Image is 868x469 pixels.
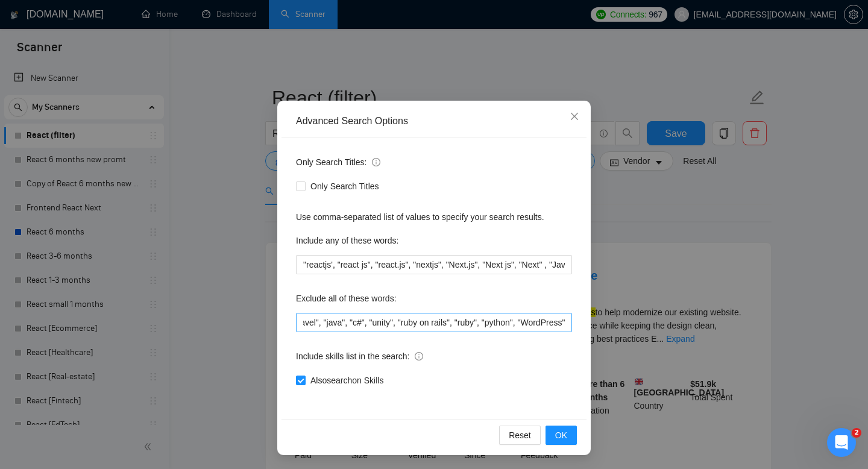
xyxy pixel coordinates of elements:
span: info-circle [415,352,423,360]
button: Close [558,101,591,133]
span: Reset [509,429,531,442]
span: Also search on Skills [306,374,388,387]
div: Advanced Search Options [296,115,572,128]
label: Exclude all of these words: [296,289,397,308]
button: Reset [499,426,541,445]
span: Only Search Titles: [296,156,380,169]
span: close [570,112,579,121]
span: info-circle [372,158,380,166]
label: Include any of these words: [296,231,398,250]
span: Only Search Titles [306,180,384,193]
span: OK [555,429,567,442]
div: Use comma-separated list of values to specify your search results. [296,210,572,224]
iframe: Intercom live chat [827,428,856,457]
button: OK [546,426,577,445]
span: Include skills list in the search: [296,350,423,363]
span: 2 [852,428,861,438]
